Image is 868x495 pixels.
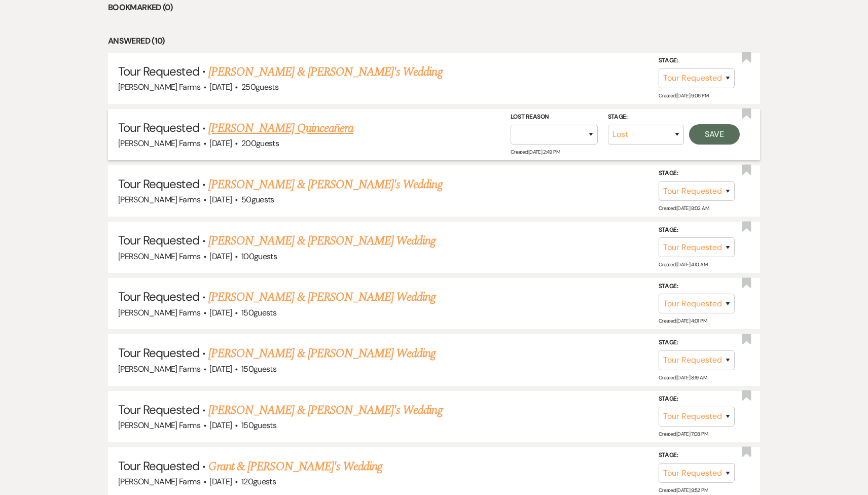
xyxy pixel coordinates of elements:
span: Tour Requested [118,289,199,304]
label: Stage: [659,281,735,292]
button: Save [689,124,740,145]
a: [PERSON_NAME] & [PERSON_NAME] Wedding [208,232,436,250]
label: Stage: [659,55,735,66]
label: Stage: [659,450,735,461]
li: Answered (10) [108,34,760,48]
span: Tour Requested [118,176,199,192]
span: [DATE] [209,420,232,431]
a: [PERSON_NAME] & [PERSON_NAME] Wedding [208,344,436,363]
a: [PERSON_NAME] & [PERSON_NAME]'s Wedding [208,63,443,81]
span: Created: [DATE] 7:08 PM [659,431,708,437]
label: Stage: [659,225,735,236]
span: Tour Requested [118,63,199,79]
label: Lost Reason [511,112,598,123]
span: [PERSON_NAME] Farms [118,251,200,262]
span: [DATE] [209,82,232,92]
span: Created: [DATE] 9:52 PM [659,487,708,493]
span: Tour Requested [118,232,199,248]
span: [PERSON_NAME] Farms [118,307,200,318]
a: [PERSON_NAME] & [PERSON_NAME] Wedding [208,288,436,306]
span: 200 guests [241,138,279,149]
span: Created: [DATE] 4:01 PM [659,317,707,324]
span: 50 guests [241,194,274,205]
span: 120 guests [241,476,276,487]
span: [PERSON_NAME] Farms [118,476,200,487]
span: [DATE] [209,138,232,149]
span: Created: [DATE] 9:06 PM [659,92,708,99]
a: [PERSON_NAME] Quinceañera [208,119,353,137]
span: [PERSON_NAME] Farms [118,364,200,374]
span: 150 guests [241,307,276,318]
span: Tour Requested [118,120,199,135]
span: [DATE] [209,364,232,374]
label: Stage: [659,394,735,405]
span: Tour Requested [118,402,199,417]
span: Created: [DATE] 2:49 PM [511,149,560,155]
span: [PERSON_NAME] Farms [118,138,200,149]
span: [DATE] [209,476,232,487]
label: Stage: [608,112,684,123]
span: 250 guests [241,82,278,92]
a: [PERSON_NAME] & [PERSON_NAME]'s Wedding [208,401,443,419]
span: [PERSON_NAME] Farms [118,420,200,431]
span: [DATE] [209,251,232,262]
span: [PERSON_NAME] Farms [118,82,200,92]
span: [DATE] [209,194,232,205]
span: Tour Requested [118,458,199,474]
span: Created: [DATE] 8:19 AM [659,374,707,381]
span: [DATE] [209,307,232,318]
span: Created: [DATE] 4:10 AM [659,261,707,268]
span: Created: [DATE] 8:02 AM [659,205,709,211]
a: [PERSON_NAME] & [PERSON_NAME]'s Wedding [208,175,443,194]
label: Stage: [659,168,735,179]
span: 100 guests [241,251,277,262]
li: Bookmarked (0) [108,1,760,14]
span: 150 guests [241,420,276,431]
a: Grant & [PERSON_NAME]'s Wedding [208,457,382,476]
span: [PERSON_NAME] Farms [118,194,200,205]
span: 150 guests [241,364,276,374]
span: Tour Requested [118,345,199,361]
label: Stage: [659,337,735,348]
